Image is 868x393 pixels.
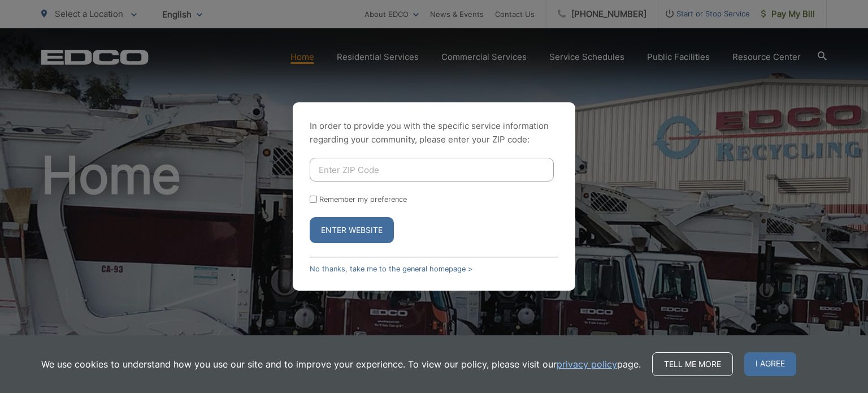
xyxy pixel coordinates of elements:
[310,119,558,146] p: In order to provide you with the specific service information regarding your community, please en...
[310,158,554,182] input: Enter ZIP Code
[310,265,472,273] a: No thanks, take me to the general homepage >
[41,357,641,371] p: We use cookies to understand how you use our site and to improve your experience. To view our pol...
[744,352,796,376] span: I agree
[310,217,394,243] button: Enter Website
[652,352,733,376] a: Tell me more
[319,195,407,204] label: Remember my preference
[557,357,617,371] a: privacy policy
